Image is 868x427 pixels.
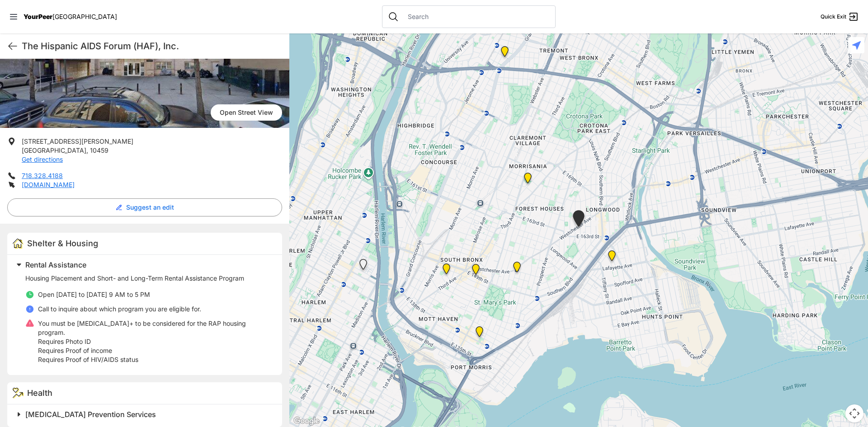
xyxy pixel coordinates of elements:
span: Shelter & Housing [27,239,98,248]
span: Open [DATE] to [DATE] 9 AM to 5 PM [38,291,150,298]
span: [MEDICAL_DATA] Prevention Services [25,410,156,419]
div: Queen of Peace Single Male-Identified Adult Shelter [437,260,456,282]
button: Suggest an edit [7,198,282,216]
span: , [86,146,88,154]
p: Requires Proof of HIV/AIDS status [38,355,271,364]
span: You must be [MEDICAL_DATA]+ to be considered for the RAP housing program. [38,319,246,336]
span: [GEOGRAPHIC_DATA] [22,146,86,154]
p: Requires Proof of income [38,346,271,355]
div: Upper West Side, Closed [354,255,373,277]
a: 718.328.4188 [22,172,63,179]
a: Get directions [22,155,63,163]
div: Bronx Recovery Support Center [495,42,514,64]
div: Living Room 24-Hour Drop-In Center [603,247,621,268]
div: Bronx [567,206,590,234]
a: Quick Exit [821,11,859,22]
a: Open this area in Google Maps (opens a new window) [292,415,321,427]
a: YourPeer[GEOGRAPHIC_DATA] [24,14,117,19]
span: Open Street View [211,104,282,121]
span: 10459 [90,146,108,154]
span: Health [27,388,52,398]
div: The Bronx Pride Center [467,260,485,282]
div: Hunts Point Multi-Service Center [508,258,526,280]
div: Franklin Women's Shelter and Intake [519,169,537,191]
span: [STREET_ADDRESS][PERSON_NAME] [22,137,133,145]
p: Housing Placement and Short- and Long-Term Rental Assistance Program [25,274,271,283]
h1: The Hispanic AIDS Forum (HAF), Inc. [22,40,282,52]
span: Quick Exit [821,13,846,20]
span: [GEOGRAPHIC_DATA] [52,13,117,20]
img: Google [292,415,321,427]
button: Map camera controls [845,404,863,422]
a: [DOMAIN_NAME] [22,181,75,188]
input: Search [402,12,550,21]
p: Call to inquire about which program you are eligible for. [38,305,201,314]
span: Rental Assistance [25,260,86,269]
span: YourPeer [24,13,52,20]
p: Requires Photo ID [38,337,271,346]
span: Suggest an edit [126,203,174,212]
